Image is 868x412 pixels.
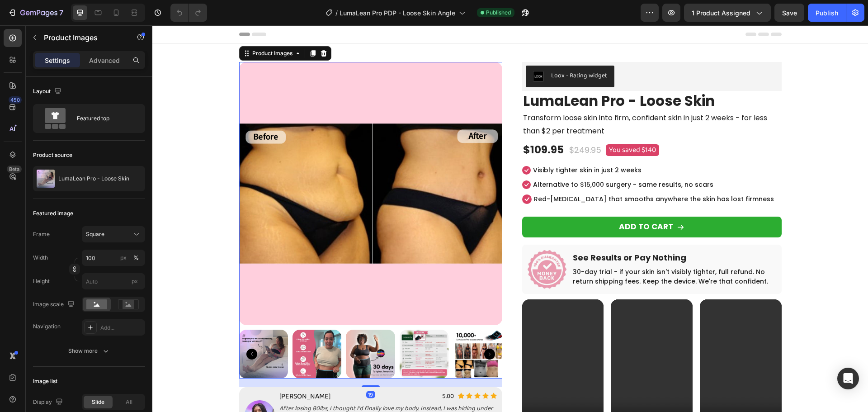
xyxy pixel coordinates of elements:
span: Square [86,230,104,238]
p: 5.00 [290,365,302,377]
input: px [82,273,145,289]
button: 1 product assigned [684,4,771,22]
span: All [126,398,132,406]
div: $249.95 [416,118,450,131]
img: Alt Image [375,225,414,263]
p: Transform loose skin into firm, confident skin in just 2 weeks - for less than $2 per treatment [371,86,628,113]
label: Height [33,277,50,285]
p: Alternative to $15,000 surgery - same results, no scars [381,154,561,165]
button: % [118,252,129,263]
div: Loox - Rating widget [399,46,455,55]
span: Published [486,9,511,17]
div: Image list [33,377,57,385]
div: 19 [214,365,223,373]
h2: LumaLean Pro - Loose Skin [370,66,629,85]
div: px [120,254,127,262]
div: Featured image [33,209,73,218]
div: Product source [33,151,72,159]
span: LumaLean Pro PDP - Loose Skin Angle [340,8,455,18]
input: px% [82,250,145,266]
span: px [132,278,138,284]
div: $109.95 [370,117,412,133]
div: Beta [7,166,22,173]
p: [PERSON_NAME] [127,366,178,377]
span: Save [782,9,797,17]
div: Navigation [33,322,61,331]
div: Layout [33,85,63,98]
img: gempages_546847090085463264-525a7037-c777-40ef-b9e3-ee41a20d48f6.png [92,375,123,405]
div: 450 [9,96,22,104]
button: px [131,252,142,263]
img: product feature img [37,170,55,188]
label: Width [33,254,48,262]
iframe: Design area [152,25,868,412]
div: Open Intercom Messenger [837,368,859,389]
label: Frame [33,230,50,238]
div: Featured top [77,108,132,129]
div: Add... [100,324,143,332]
div: Image scale [33,298,76,311]
p: Advanced [89,56,120,65]
button: Show more [33,343,145,359]
pre: You saved $140 [453,119,507,131]
div: Product Images [98,24,142,32]
span: / [335,8,338,18]
div: Undo/Redo [170,4,207,22]
div: Publish [816,8,838,18]
button: 7 [4,4,67,22]
div: ADD TO CART [467,196,521,208]
button: Carousel Next Arrow [332,323,343,334]
div: Show more [68,346,110,355]
button: Loox - Rating widget [373,40,462,62]
p: Red-[MEDICAL_DATA] that smooths anywhere the skin has lost firmness [382,168,622,180]
div: Display [33,396,65,408]
span: 1 product assigned [692,8,750,18]
p: 30-day trial - if your skin isn't visibly tighter, full refund. No return shipping fees. Keep the... [420,242,623,261]
p: Visibly tighter skin in just 2 weeks [381,139,489,151]
p: See Results or Pay Nothing [420,227,623,237]
p: 7 [59,7,63,18]
p: Product Images [44,32,121,43]
p: Settings [45,56,70,65]
button: Publish [808,4,846,22]
div: % [133,254,139,262]
span: Slide [92,398,104,406]
button: Save [774,4,804,22]
img: loox.png [381,46,392,57]
p: LumaLean Pro - Loose Skin [58,175,129,182]
button: ADD TO CART [370,191,629,212]
button: Square [82,226,145,242]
